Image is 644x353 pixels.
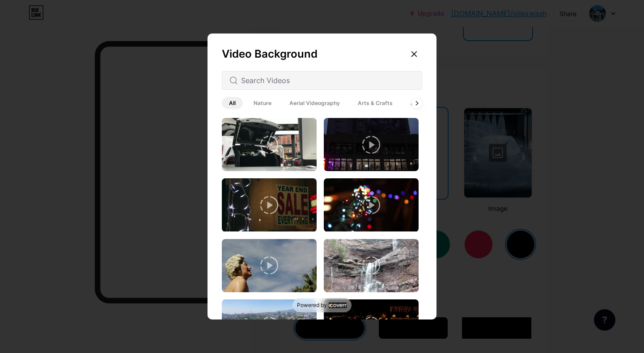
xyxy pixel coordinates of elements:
[222,47,318,60] span: Video Background
[222,97,243,109] span: All
[282,97,347,109] span: Aerial Videography
[241,75,415,86] input: Search Videos
[246,97,279,109] span: Nature
[351,97,400,109] span: Arts & Crafts
[297,302,327,309] span: Powered by
[403,97,451,109] span: Architecture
